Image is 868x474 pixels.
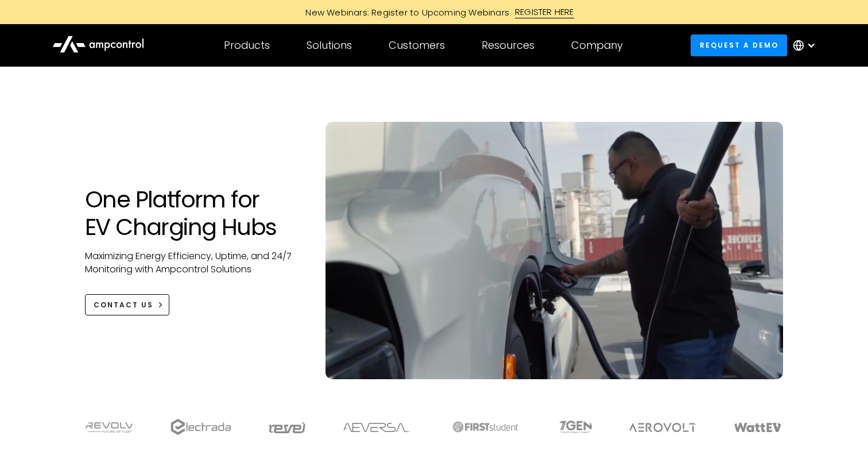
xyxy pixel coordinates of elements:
[389,39,445,52] div: Customers
[307,39,352,52] div: Solutions
[482,39,534,52] div: Resources
[224,39,270,52] div: Products
[629,423,697,432] img: Aerovolt Logo
[85,294,169,315] a: CONTACT US
[85,186,303,241] h1: One Platform for EV Charging Hubs
[85,250,303,276] p: Maximizing Energy Efficiency, Uptime, and 24/7 Monitoring with Ampcontrol Solutions
[691,34,787,56] a: Request a demo
[294,6,515,18] div: New Webinars: Register to Upcoming Webinars
[571,39,623,52] div: Company
[94,300,153,310] div: CONTACT US
[515,6,574,18] div: REGISTER HERE
[170,419,231,435] img: electrada logo
[176,6,692,18] a: New Webinars: Register to Upcoming WebinarsREGISTER HERE
[734,423,782,432] img: WattEV logo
